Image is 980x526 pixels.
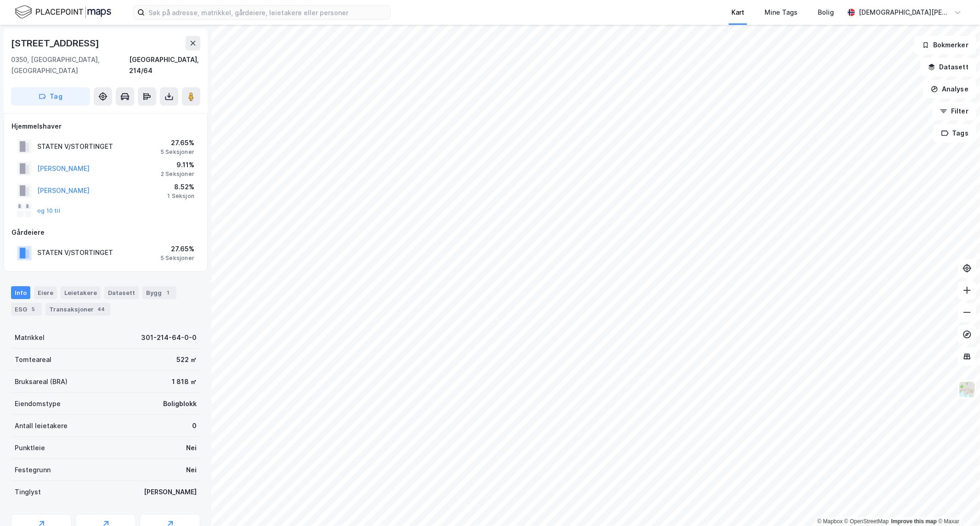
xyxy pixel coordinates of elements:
[15,442,45,453] div: Punktleie
[11,36,101,51] div: [STREET_ADDRESS]
[172,376,197,387] div: 1 818 ㎡
[11,227,200,238] div: Gårdeiere
[844,518,889,525] a: OpenStreetMap
[186,442,197,453] div: Nei
[129,54,200,76] div: [GEOGRAPHIC_DATA], 214/64
[914,36,976,54] button: Bokmerker
[34,286,57,299] div: Eiere
[104,286,139,299] div: Datasett
[891,518,937,525] a: Improve this map
[15,398,61,409] div: Eiendomstype
[920,58,976,76] button: Datasett
[161,159,194,170] div: 9.11%
[11,303,42,316] div: ESG
[15,420,68,431] div: Antall leietakere
[817,518,843,525] a: Mapbox
[15,4,111,20] img: logo.f888ab2527a4732fd821a326f86c7f29.svg
[164,288,173,297] div: 1
[818,7,834,18] div: Bolig
[141,332,197,343] div: 301-214-64-0-0
[176,354,197,365] div: 522 ㎡
[15,376,68,387] div: Bruksareal (BRA)
[145,6,390,19] input: Søk på adresse, matrikkel, gårdeiere, leietakere eller personer
[160,137,194,148] div: 27.65%
[163,398,197,409] div: Boligblokk
[161,170,194,178] div: 2 Seksjoner
[765,7,798,18] div: Mine Tags
[11,286,30,299] div: Info
[923,80,976,98] button: Analyse
[160,243,194,255] div: 27.65%
[167,192,194,200] div: 1 Seksjon
[859,7,951,18] div: [DEMOGRAPHIC_DATA][PERSON_NAME]
[15,332,45,343] div: Matrikkel
[61,286,101,299] div: Leietakere
[11,87,90,106] button: Tag
[934,482,980,526] iframe: Chat Widget
[29,305,38,314] div: 5
[15,354,51,365] div: Tomteareal
[192,420,197,431] div: 0
[15,464,51,475] div: Festegrunn
[11,121,200,132] div: Hjemmelshaver
[144,486,197,498] div: [PERSON_NAME]
[45,303,110,316] div: Transaksjoner
[142,286,176,299] div: Bygg
[15,486,41,498] div: Tinglyst
[934,124,976,142] button: Tags
[11,54,129,76] div: 0350, [GEOGRAPHIC_DATA], [GEOGRAPHIC_DATA]
[167,181,194,192] div: 8.52%
[96,305,107,314] div: 44
[731,7,744,18] div: Kart
[160,255,194,262] div: 5 Seksjoner
[186,464,197,475] div: Nei
[160,148,194,156] div: 5 Seksjoner
[958,381,976,398] img: Z
[932,102,976,120] button: Filter
[37,141,113,152] div: STATEN V/STORTINGET
[37,247,113,258] div: STATEN V/STORTINGET
[934,482,980,526] div: Kontrollprogram for chat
